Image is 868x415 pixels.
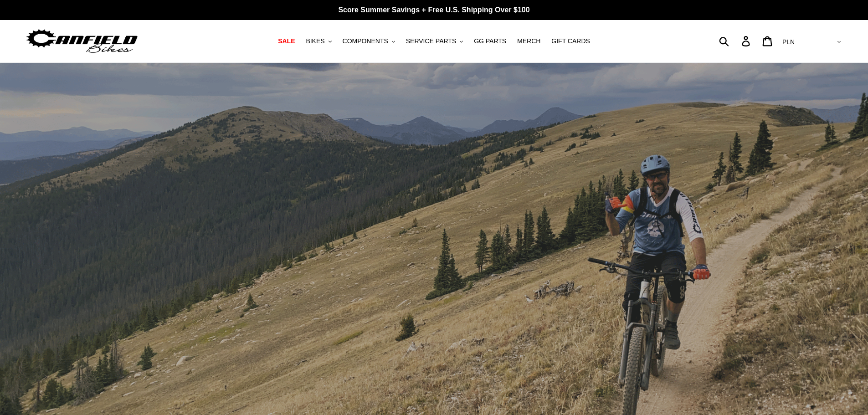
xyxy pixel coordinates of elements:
[469,35,511,47] a: GG PARTS
[401,35,467,47] button: SERVICE PARTS
[517,37,540,45] span: MERCH
[278,37,295,45] span: SALE
[338,35,400,47] button: COMPONENTS
[301,35,336,47] button: BIKES
[406,37,456,45] span: SERVICE PARTS
[343,37,388,45] span: COMPONENTS
[547,35,595,47] a: GIFT CARDS
[306,37,324,45] span: BIKES
[513,35,545,47] a: MERCH
[724,31,747,51] input: Search
[273,35,299,47] a: SALE
[474,37,506,45] span: GG PARTS
[551,37,590,45] span: GIFT CARDS
[25,27,139,56] img: Canfield Bikes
